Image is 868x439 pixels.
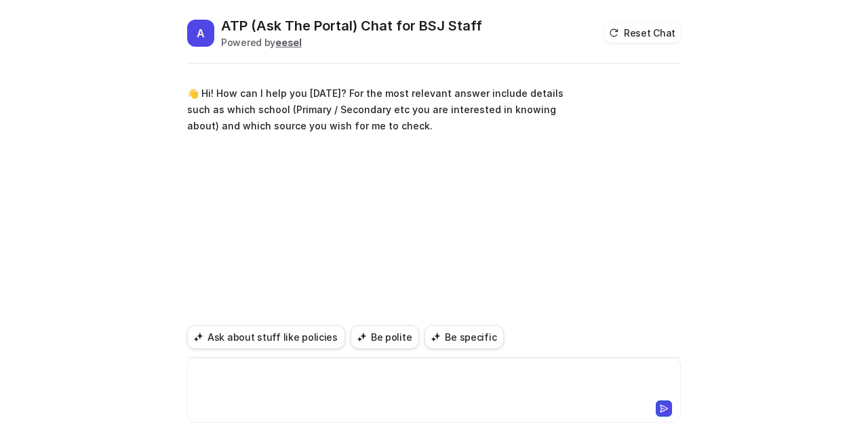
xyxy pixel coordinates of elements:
[187,85,584,134] p: 👋 Hi! How can I help you [DATE]? For the most relevant answer include details such as which schoo...
[221,35,482,49] div: Powered by
[275,37,302,48] b: eesel
[351,325,419,349] button: Be polite
[187,20,214,47] span: A
[187,325,345,349] button: Ask about stuff like policies
[425,325,504,349] button: Be specific
[605,23,681,43] button: Reset Chat
[221,16,482,35] h2: ATP (Ask The Portal) Chat for BSJ Staff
